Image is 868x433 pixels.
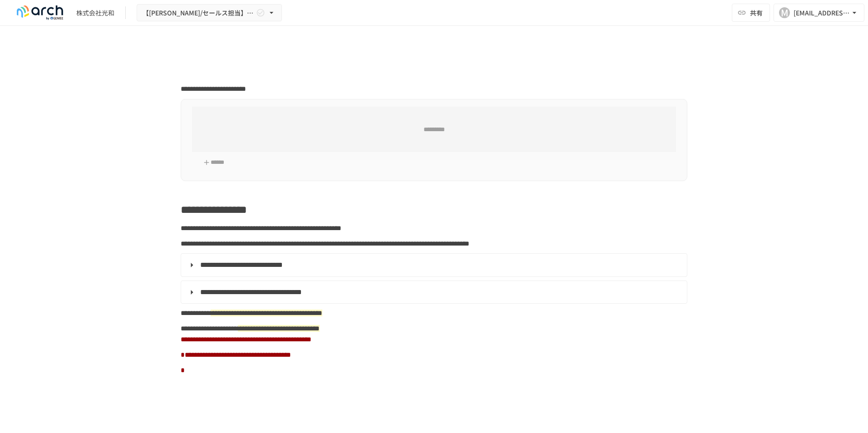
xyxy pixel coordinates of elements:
[11,5,69,20] img: logo-default@2x-9cf2c760.svg
[76,8,114,18] div: 株式会社光和
[137,4,282,22] button: 【[PERSON_NAME]/セールス担当】株式会社[PERSON_NAME]_初期設定サポート
[750,8,763,18] span: 共有
[143,7,254,19] span: 【[PERSON_NAME]/セールス担当】株式会社[PERSON_NAME]_初期設定サポート
[774,4,864,22] button: M[EMAIL_ADDRESS][DOMAIN_NAME]
[794,7,850,19] div: [EMAIL_ADDRESS][DOMAIN_NAME]
[779,7,790,18] div: M
[732,4,770,22] button: 共有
